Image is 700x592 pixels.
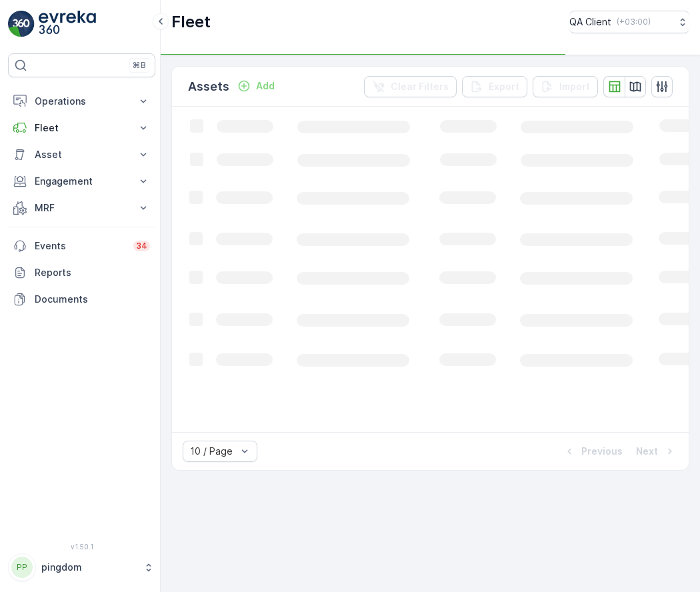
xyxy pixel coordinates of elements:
[11,557,33,578] div: PP
[35,95,129,108] p: Operations
[8,168,155,195] button: Engagement
[636,445,658,458] p: Next
[8,11,35,37] img: logo
[8,141,155,168] button: Asset
[8,88,155,115] button: Operations
[35,239,125,253] p: Events
[35,201,129,215] p: MRF
[136,241,147,251] p: 34
[35,121,129,135] p: Fleet
[559,80,590,93] p: Import
[617,17,651,27] p: ( +03:00 )
[8,115,155,141] button: Fleet
[8,259,155,286] a: Reports
[8,233,155,259] a: Events34
[8,286,155,313] a: Documents
[35,293,150,306] p: Documents
[8,195,155,221] button: MRF
[41,561,137,574] p: pingdom
[171,11,211,33] p: Fleet
[462,76,527,97] button: Export
[364,76,457,97] button: Clear Filters
[188,77,229,96] p: Assets
[8,553,155,581] button: PPpingdom
[133,60,146,71] p: ⌘B
[581,445,623,458] p: Previous
[35,175,129,188] p: Engagement
[39,11,96,37] img: logo_light-DOdMpM7g.png
[561,443,624,459] button: Previous
[569,15,611,29] p: QA Client
[533,76,598,97] button: Import
[232,78,280,94] button: Add
[256,79,275,93] p: Add
[635,443,678,459] button: Next
[391,80,449,93] p: Clear Filters
[35,266,150,279] p: Reports
[569,11,689,33] button: QA Client(+03:00)
[489,80,519,93] p: Export
[35,148,129,161] p: Asset
[8,543,155,551] span: v 1.50.1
